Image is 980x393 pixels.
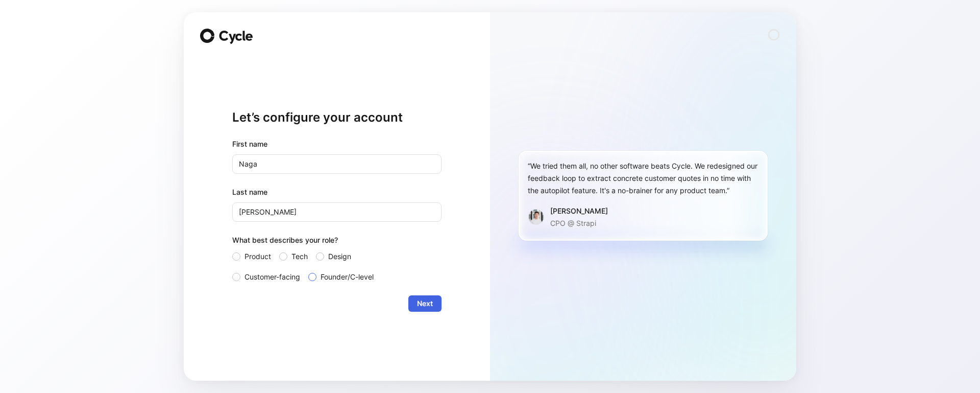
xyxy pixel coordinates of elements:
span: Next [417,297,433,310]
button: Next [408,295,442,312]
div: “We tried them all, no other software beats Cycle. We redesigned our feedback loop to extract con... [528,160,758,197]
div: What best describes your role? [232,234,442,250]
span: Customer-facing [244,271,300,283]
span: Tech [291,250,308,263]
div: First name [232,138,442,150]
input: Doe [232,202,442,222]
p: CPO @ Strapi [550,217,608,229]
span: Design [328,250,351,263]
h1: Let’s configure your account [232,109,442,126]
div: [PERSON_NAME] [550,205,608,217]
label: Last name [232,186,442,198]
span: Product [244,250,271,263]
span: Founder/C-level [321,271,374,283]
input: John [232,154,442,174]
